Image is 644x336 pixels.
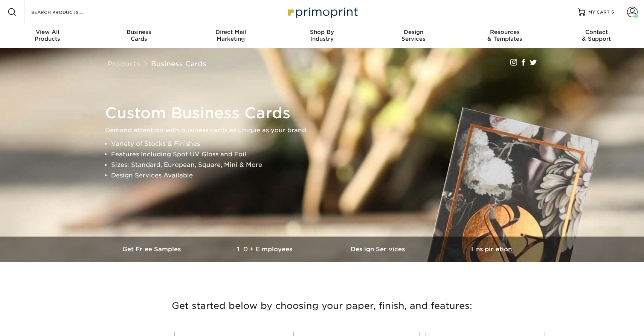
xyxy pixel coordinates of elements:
span: MY CART [588,9,610,15]
span: Design [368,29,459,35]
div: Services [368,29,459,42]
div: Cards [93,29,185,42]
a: Resources& Templates [459,24,551,48]
img: Primoprint [284,4,360,20]
a: DesignServices [368,24,459,48]
li: Variety of Stocks & Finishes [111,139,546,149]
h3: Design Services [322,246,435,253]
span: 5 [611,9,614,15]
a: Design Services [322,237,435,262]
span: Direct Mail [185,29,276,35]
div: & Support [551,29,642,42]
span: Business [93,29,185,35]
li: Features Including Spot UV Gloss and Foil [111,149,546,160]
h3: Get Free Samples [96,246,209,253]
a: Inspiration [435,237,548,262]
span: View All [2,29,93,35]
a: Shop ByIndustry [276,24,368,48]
a: 10+ Employees [209,237,322,262]
div: Marketing [185,29,276,42]
div: & Templates [459,29,551,42]
h3: 10+ Employees [209,246,322,253]
h3: Inspiration [435,246,548,253]
a: Products [107,60,140,68]
li: Sizes: Standard, European, Square, Mini & More [111,160,546,170]
input: SEARCH PRODUCTS..... [31,8,104,17]
a: Direct MailMarketing [185,24,276,48]
span: Contact [551,29,642,35]
span: Shop By [276,29,368,35]
a: BusinessCards [93,24,185,48]
p: Demand attention with business cards as unique as your brand. [105,125,546,136]
div: Industry [276,29,368,42]
span: Resources [459,29,551,35]
a: View AllProducts [2,24,93,48]
a: Business Cards [151,60,206,68]
a: Get Free Samples [96,237,209,262]
li: Design Services Available [111,170,546,181]
div: Products [2,29,93,42]
h3: Get started below by choosing your paper, finish, and features: [102,289,542,323]
h1: Custom Business Cards [105,104,546,122]
a: Contact& Support [551,24,642,48]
